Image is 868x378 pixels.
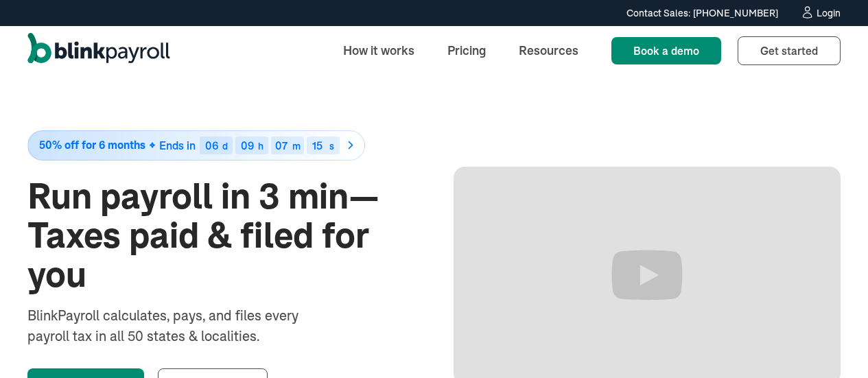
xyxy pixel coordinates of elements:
[312,139,322,152] span: 15
[738,36,841,65] a: Get started
[436,36,497,65] a: Pricing
[275,139,288,152] span: 07
[241,139,254,152] span: 09
[159,139,196,152] span: Ends in
[817,8,841,18] div: Login
[27,305,335,346] div: BlinkPayroll calculates, pays, and files every payroll tax in all 50 states & localities.
[760,44,818,58] span: Get started
[292,141,301,151] div: m
[205,139,218,152] span: 06
[27,177,415,295] h1: Run payroll in 3 min—Taxes paid & filed for you
[611,37,721,64] a: Book a demo
[27,33,170,69] a: home
[508,36,589,65] a: Resources
[27,130,415,161] a: 50% off for 6 monthsEnds in06d09h07m15s
[633,44,699,58] span: Book a demo
[222,141,228,151] div: d
[258,141,263,151] div: h
[39,139,145,151] span: 50% off for 6 months
[800,5,841,21] a: Login
[329,141,334,151] div: s
[332,36,425,65] a: How it works
[626,6,778,21] div: Contact Sales: [PHONE_NUMBER]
